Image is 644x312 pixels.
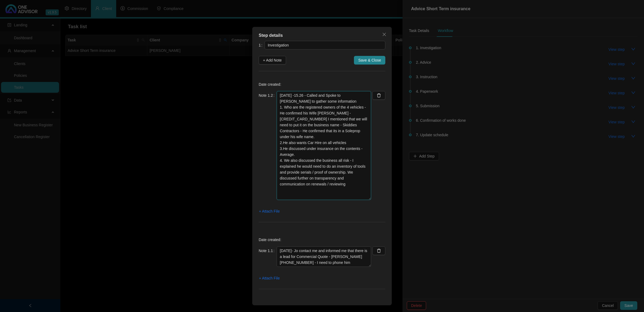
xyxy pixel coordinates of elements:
p: Date created: [259,237,385,243]
label: Note 1.2 [259,91,277,100]
div: Step details [259,32,385,39]
span: + Attach File [259,275,280,281]
button: Save & Close [354,56,385,64]
button: + Attach File [259,207,280,216]
span: + Attach File [259,208,280,214]
textarea: [DATE] -15.26 - Called and Spoke to [PERSON_NAME] to gather some information 1. Who are the regis... [277,91,371,200]
button: Close [380,30,389,39]
span: close [382,32,386,37]
span: Save & Close [358,57,381,63]
button: + Add Note [259,56,286,64]
button: + Attach File [259,274,280,282]
span: + Add Note [263,57,282,63]
label: 1 [259,41,265,49]
p: Date created: [259,81,385,87]
textarea: [DATE]- Jo contact me and informed me that there is a lead for Commercial Quote - [PERSON_NAME] [... [277,246,371,267]
span: delete [377,249,381,253]
label: Note 1.1 [259,246,277,255]
span: delete [377,93,381,98]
